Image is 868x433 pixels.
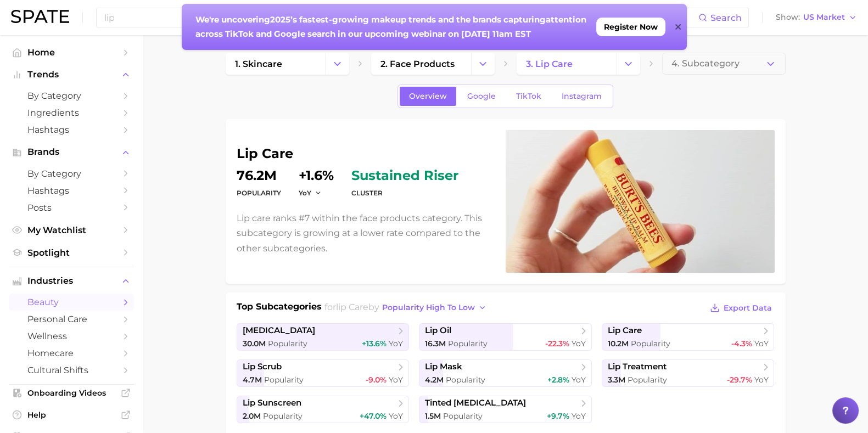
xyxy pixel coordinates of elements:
[602,359,775,387] a: lip treatment3.3m Popularity-29.7% YoY
[726,375,752,385] span: -29.7%
[572,375,586,385] span: YoY
[9,144,134,160] button: Brands
[27,125,115,135] span: Hashtags
[545,339,569,348] span: -22.3%
[27,108,115,118] span: Ingredients
[27,410,115,420] span: Help
[9,244,134,261] a: Spotlight
[360,411,387,421] span: +47.0%
[9,66,134,83] button: Trends
[9,328,134,345] a: wellness
[608,362,667,372] span: lip treatment
[562,92,602,101] span: Instagram
[425,375,444,385] span: 4.2m
[458,87,505,106] a: Google
[419,396,592,423] a: tinted [MEDICAL_DATA]1.5m Popularity+9.7% YoY
[9,294,134,311] a: beauty
[707,300,774,316] button: Export Data
[425,362,462,372] span: lip mask
[419,359,592,387] a: lip mask4.2m Popularity+2.8% YoY
[268,339,307,348] span: Popularity
[803,14,845,20] span: US Market
[631,339,670,348] span: Popularity
[263,411,303,421] span: Popularity
[27,70,115,80] span: Trends
[9,199,134,216] a: Posts
[425,411,441,421] span: 1.5m
[27,297,115,307] span: beauty
[9,345,134,362] a: homecare
[671,59,740,69] span: 4. Subcategory
[103,8,698,27] input: Search here for a brand, industry, or ingredient
[608,339,629,348] span: 10.2m
[27,47,115,58] span: Home
[27,248,115,258] span: Spotlight
[572,411,586,421] span: YoY
[547,411,569,421] span: +9.7%
[9,273,134,289] button: Industries
[243,339,266,348] span: 30.0m
[547,375,569,385] span: +2.8%
[602,323,775,351] a: lip care10.2m Popularity-4.3% YoY
[237,300,322,317] h1: Top Subcategories
[446,375,485,385] span: Popularity
[9,222,134,239] a: My Watchlist
[9,385,134,401] a: Onboarding Videos
[731,339,752,348] span: -4.3%
[754,339,768,348] span: YoY
[336,302,368,312] span: lip care
[235,59,282,69] span: 1. skincare
[389,339,403,348] span: YoY
[27,276,115,286] span: Industries
[9,165,134,182] a: by Category
[27,348,115,358] span: homecare
[419,323,592,351] a: lip oil16.3m Popularity-22.3% YoY
[379,300,490,315] button: popularity high to low
[9,44,134,61] a: Home
[264,375,304,385] span: Popularity
[572,339,586,348] span: YoY
[27,365,115,375] span: cultural shifts
[773,10,860,25] button: ShowUS Market
[27,203,115,213] span: Posts
[608,325,642,336] span: lip care
[27,168,115,179] span: by Category
[351,187,458,200] dt: cluster
[776,14,800,20] span: Show
[448,339,488,348] span: Popularity
[9,407,134,423] a: Help
[243,411,261,421] span: 2.0m
[628,375,667,385] span: Popularity
[237,187,281,200] dt: Popularity
[617,53,640,75] button: Change Category
[299,188,311,198] span: YoY
[9,182,134,199] a: Hashtags
[324,302,490,312] span: for by
[516,92,541,101] span: TikTok
[362,339,387,348] span: +13.6%
[27,91,115,101] span: by Category
[389,375,403,385] span: YoY
[9,87,134,104] a: by Category
[552,87,611,106] a: Instagram
[27,331,115,341] span: wellness
[608,375,625,385] span: 3.3m
[11,10,69,23] img: SPATE
[9,311,134,328] a: personal care
[467,92,496,101] span: Google
[400,87,456,106] a: Overview
[380,59,455,69] span: 2. face products
[243,362,282,372] span: lip scrub
[409,92,447,101] span: Overview
[382,303,475,312] span: popularity high to low
[425,339,446,348] span: 16.3m
[237,169,281,182] dd: 76.2m
[299,169,334,182] dd: +1.6%
[351,169,458,182] span: sustained riser
[662,53,786,75] button: 4. Subcategory
[27,225,115,235] span: My Watchlist
[724,303,772,313] span: Export Data
[237,396,410,423] a: lip sunscreen2.0m Popularity+47.0% YoY
[425,398,526,408] span: tinted [MEDICAL_DATA]
[371,53,471,75] a: 2. face products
